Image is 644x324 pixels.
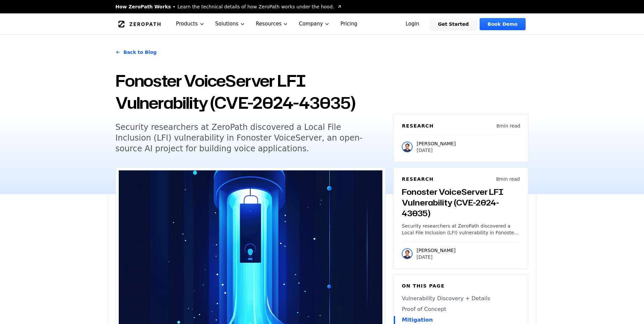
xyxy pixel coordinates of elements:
h6: On this page [402,282,520,289]
p: 8 min read [496,176,520,182]
p: [PERSON_NAME] [417,140,455,147]
img: Nathan Hrncirik [402,248,413,259]
a: Back to Blog [115,43,157,62]
nav: Global [107,13,537,34]
a: Proof of Concept [402,305,520,313]
p: [PERSON_NAME] [417,247,455,254]
button: Solutions [210,13,251,34]
h1: Fonoster VoiceServer LFI Vulnerability (CVE-2024-43035) [115,70,385,114]
button: Resources [251,13,294,34]
h5: Security researchers at ZeroPath discovered a Local File Inclusion (LFI) vulnerability in Fonoste... [115,122,373,154]
a: Mitigation [402,316,520,324]
h3: Fonoster VoiceServer LFI Vulnerability (CVE-2024-43035) [402,186,520,219]
span: Learn the technical details of how ZeroPath works under the hood. [177,3,334,10]
a: Pricing [335,13,363,34]
p: [DATE] [417,147,455,154]
a: Login [397,18,427,30]
a: How ZeroPath WorksLearn the technical details of how ZeroPath works under the hood. [115,3,342,10]
button: Company [293,13,335,34]
a: Book Demo [480,18,526,30]
span: How ZeroPath Works [115,3,171,10]
img: Nathan Hrncirik [402,142,413,152]
a: Vulnerability Discovery + Details [402,295,520,303]
h6: Research [402,176,434,182]
h6: Research [402,123,434,129]
button: Products [171,13,210,34]
p: 8 min read [496,123,520,129]
p: Security researchers at ZeroPath discovered a Local File Inclusion (LFI) vulnerability in Fonoste... [402,223,520,236]
p: [DATE] [417,254,455,260]
a: Get Started [430,18,477,30]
